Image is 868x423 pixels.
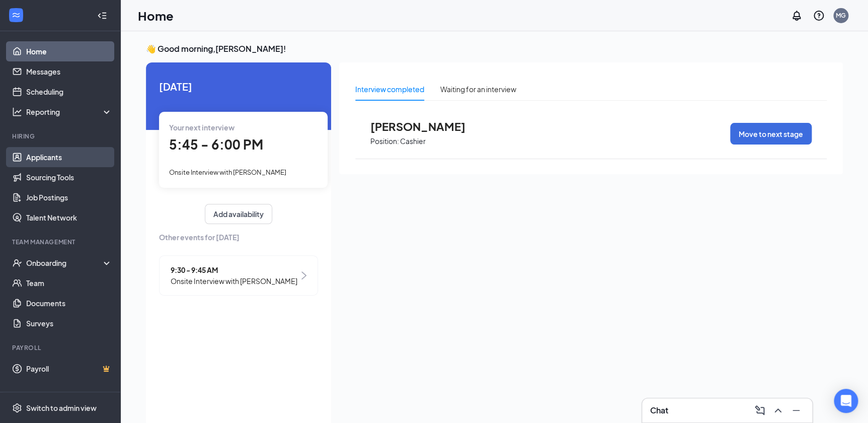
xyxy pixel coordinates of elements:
[440,84,516,95] div: Waiting for an interview
[169,123,234,132] span: Your next interview
[772,404,784,416] svg: ChevronUp
[26,167,112,187] a: Sourcing Tools
[26,41,112,61] a: Home
[12,238,110,246] div: Team Management
[400,136,426,146] p: Cashier
[790,404,802,416] svg: Minimize
[370,136,399,146] p: Position:
[26,313,112,333] a: Surveys
[730,123,812,145] button: Move to next stage
[12,107,22,117] svg: Analysis
[169,168,286,176] span: Onsite Interview with [PERSON_NAME]
[834,389,858,413] div: Open Intercom Messenger
[159,79,318,94] span: [DATE]
[159,232,318,243] span: Other events for [DATE]
[26,82,112,102] a: Scheduling
[169,136,263,153] span: 5:45 - 6:00 PM
[836,11,846,20] div: MG
[650,405,668,416] h3: Chat
[26,293,112,313] a: Documents
[754,404,766,416] svg: ComposeMessage
[791,10,803,22] svg: Notifications
[26,207,112,228] a: Talent Network
[26,187,112,207] a: Job Postings
[370,120,481,133] span: [PERSON_NAME]
[12,343,110,352] div: Payroll
[12,403,22,413] svg: Settings
[26,147,112,167] a: Applicants
[813,10,825,22] svg: QuestionInfo
[12,258,22,268] svg: UserCheck
[138,7,174,24] h1: Home
[788,402,804,418] button: Minimize
[26,273,112,293] a: Team
[171,264,297,275] span: 9:30 - 9:45 AM
[97,11,107,21] svg: Collapse
[26,107,113,117] div: Reporting
[11,10,21,20] svg: WorkstreamLogo
[26,258,104,268] div: Onboarding
[26,403,97,413] div: Switch to admin view
[12,132,110,140] div: Hiring
[26,359,112,379] a: PayrollCrown
[171,275,297,287] span: Onsite Interview with [PERSON_NAME]
[205,204,272,224] button: Add availability
[752,402,768,418] button: ComposeMessage
[146,43,843,54] h3: 👋 Good morning, [PERSON_NAME] !
[355,84,424,95] div: Interview completed
[770,402,786,418] button: ChevronUp
[26,61,112,82] a: Messages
